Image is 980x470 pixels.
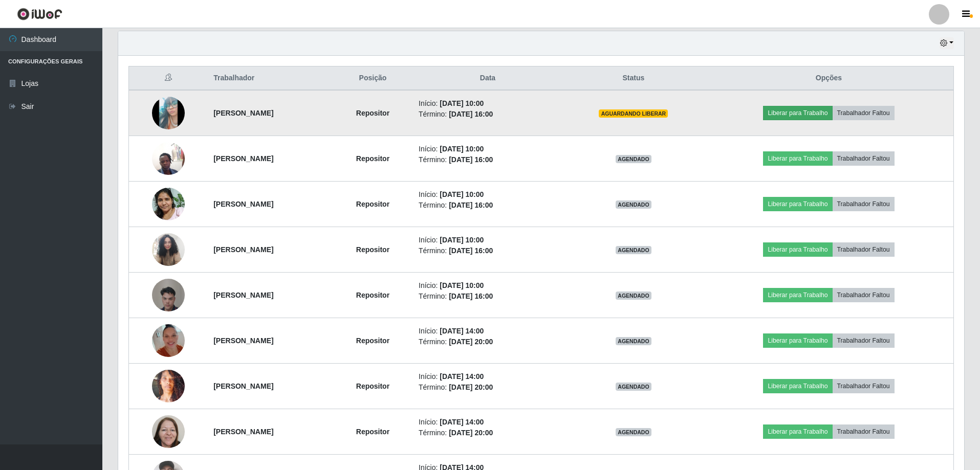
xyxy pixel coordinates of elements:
[419,144,557,154] li: Início:
[213,337,273,345] strong: [PERSON_NAME]
[449,201,493,209] time: [DATE] 16:00
[152,402,185,461] img: 1757629806308.jpeg
[356,154,389,163] strong: Repositor
[213,154,273,163] strong: [PERSON_NAME]
[152,137,185,180] img: 1756672317215.jpeg
[333,66,412,91] th: Posição
[449,338,493,346] time: [DATE] 20:00
[763,242,832,257] button: Liberar para Trabalho
[440,418,484,426] time: [DATE] 14:00
[616,246,651,254] span: AGENDADO
[356,382,389,390] strong: Repositor
[763,424,832,439] button: Liberar para Trabalho
[419,98,557,109] li: Início:
[449,247,493,255] time: [DATE] 16:00
[419,291,557,302] li: Término:
[833,242,895,257] button: Trabalhador Faltou
[213,382,273,390] strong: [PERSON_NAME]
[213,291,273,299] strong: [PERSON_NAME]
[833,106,895,120] button: Trabalhador Faltou
[440,190,484,198] time: [DATE] 10:00
[17,8,62,20] img: CoreUI Logo
[419,245,557,256] li: Término:
[419,200,557,211] li: Término:
[440,99,484,107] time: [DATE] 10:00
[763,197,832,211] button: Liberar para Trabalho
[419,371,557,382] li: Início:
[152,311,185,370] img: 1755553996124.jpeg
[419,337,557,347] li: Término:
[616,337,651,345] span: AGENDADO
[152,77,185,149] img: 1755380382994.jpeg
[356,428,389,436] strong: Repositor
[440,236,484,244] time: [DATE] 10:00
[440,281,484,289] time: [DATE] 10:00
[412,66,563,91] th: Data
[616,383,651,391] span: AGENDADO
[213,245,273,254] strong: [PERSON_NAME]
[152,182,185,226] img: 1756721929022.jpeg
[616,200,651,209] span: AGENDADO
[833,379,895,393] button: Trabalhador Faltou
[440,372,484,381] time: [DATE] 14:00
[704,66,954,91] th: Opções
[599,109,668,118] span: AGUARDANDO LIBERAR
[419,109,557,120] li: Término:
[563,66,704,91] th: Status
[833,333,895,348] button: Trabalhador Faltou
[833,424,895,439] button: Trabalhador Faltou
[152,228,185,272] img: 1757013088043.jpeg
[213,200,273,208] strong: [PERSON_NAME]
[419,428,557,438] li: Término:
[152,357,185,415] img: 1757179899893.jpeg
[763,379,832,393] button: Liberar para Trabalho
[763,288,832,302] button: Liberar para Trabalho
[449,292,493,300] time: [DATE] 16:00
[419,382,557,393] li: Término:
[419,189,557,200] li: Início:
[616,428,651,436] span: AGENDADO
[833,288,895,302] button: Trabalhador Faltou
[449,155,493,164] time: [DATE] 16:00
[356,109,389,117] strong: Repositor
[356,245,389,254] strong: Repositor
[449,110,493,118] time: [DATE] 16:00
[833,151,895,166] button: Trabalhador Faltou
[440,145,484,153] time: [DATE] 10:00
[763,151,832,166] button: Liberar para Trabalho
[449,383,493,391] time: [DATE] 20:00
[440,327,484,335] time: [DATE] 14:00
[152,266,185,324] img: 1757619939452.jpeg
[833,197,895,211] button: Trabalhador Faltou
[207,66,333,91] th: Trabalhador
[419,280,557,291] li: Início:
[356,291,389,299] strong: Repositor
[616,292,651,300] span: AGENDADO
[356,200,389,208] strong: Repositor
[616,155,651,163] span: AGENDADO
[213,428,273,436] strong: [PERSON_NAME]
[419,417,557,428] li: Início:
[419,326,557,337] li: Início:
[449,429,493,437] time: [DATE] 20:00
[419,154,557,165] li: Término:
[763,106,832,120] button: Liberar para Trabalho
[213,109,273,117] strong: [PERSON_NAME]
[763,333,832,348] button: Liberar para Trabalho
[419,235,557,245] li: Início:
[356,337,389,345] strong: Repositor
